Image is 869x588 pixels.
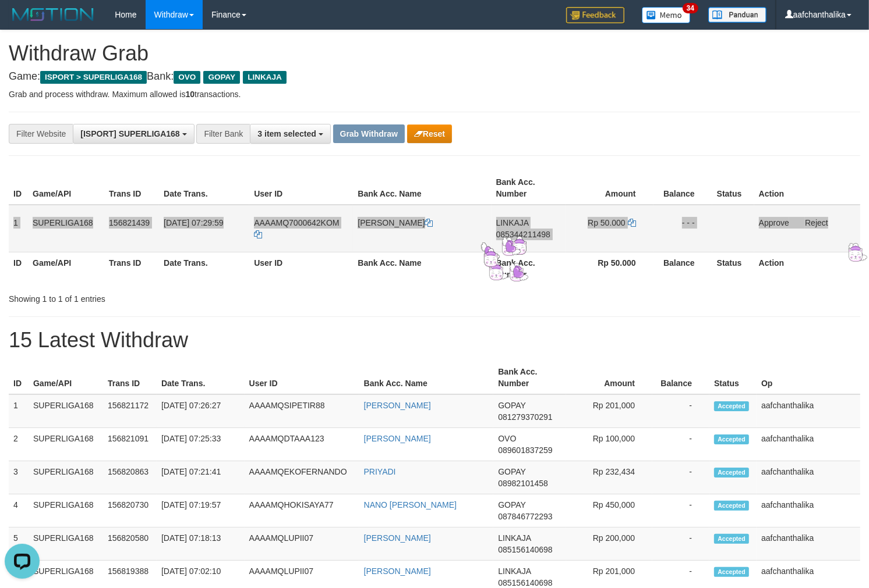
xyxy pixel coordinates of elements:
th: ID [9,252,28,285]
td: AAAAMQHOKISAYA77 [245,494,359,528]
a: [PERSON_NAME] [364,401,431,410]
td: - [652,394,709,428]
p: Grab and process withdraw. Maximum allowed is transactions. [9,88,860,100]
a: [PERSON_NAME] [364,566,431,576]
div: Showing 1 to 1 of 1 entries [9,288,354,305]
th: Game/API [28,172,104,205]
td: 156820730 [103,494,157,528]
th: Status [712,172,754,205]
th: Date Trans. [159,172,249,205]
th: Amount [566,172,653,205]
a: NANO [PERSON_NAME] [364,500,457,509]
span: [ISPORT] SUPERLIGA168 [80,129,179,138]
span: OVO [498,434,516,443]
td: Rp 450,000 [566,494,652,528]
th: User ID [249,172,353,205]
td: - [652,461,709,494]
span: Accepted [714,468,749,477]
td: - [652,528,709,561]
th: Date Trans. [159,252,249,285]
td: 2 [9,428,29,461]
span: Copy 085156140698 to clipboard [498,578,552,587]
span: Accepted [714,501,749,511]
th: Bank Acc. Name [353,252,491,285]
td: [DATE] 07:21:41 [157,461,245,494]
span: LINKAJA [498,533,531,543]
span: Accepted [714,534,749,544]
span: Copy 087846772293 to clipboard [498,512,552,521]
td: AAAAMQSIPETIR88 [245,394,359,428]
td: Rp 200,000 [566,528,652,561]
td: aafchanthalika [757,394,860,428]
th: Op [757,361,860,394]
th: Bank Acc. Number [492,172,566,205]
th: Trans ID [104,252,159,285]
div: Filter Website [9,124,73,144]
h1: Withdraw Grab [9,42,860,65]
td: SUPERLIGA168 [29,394,103,428]
th: Bank Acc. Number [493,361,566,394]
a: [PERSON_NAME] [358,218,433,227]
img: MOTION_logo.png [9,6,97,23]
td: 4 [9,494,29,528]
th: Status [709,361,757,394]
span: AAAAMQ7000642KOM [254,218,339,227]
td: aafchanthalika [757,528,860,561]
button: Reset [407,124,452,143]
span: Copy 089601837259 to clipboard [498,446,552,455]
span: Accepted [714,434,749,444]
th: Bank Acc. Number [492,252,566,285]
th: Game/API [29,361,103,394]
th: Action [754,172,860,205]
th: Bank Acc. Name [359,361,494,394]
th: Action [754,252,860,285]
span: ISPORT > SUPERLIGA168 [40,71,147,84]
img: panduan.png [708,7,766,23]
span: Copy 081279370291 to clipboard [498,412,552,422]
span: LINKAJA [496,218,529,227]
td: SUPERLIGA168 [28,205,104,252]
span: Copy 085344211498 to clipboard [496,230,550,239]
td: 156820863 [103,461,157,494]
h1: 15 Latest Withdraw [9,329,860,352]
span: 156821439 [109,218,150,227]
td: - [652,428,709,461]
td: 1 [9,205,28,252]
button: Open LiveChat chat widget [5,5,40,40]
a: Copy 50000 to clipboard [628,218,636,227]
th: User ID [249,252,353,285]
a: [PERSON_NAME] [364,434,431,443]
span: 34 [683,3,698,13]
a: AAAAMQ7000642KOM [254,218,339,239]
td: SUPERLIGA168 [29,494,103,528]
td: SUPERLIGA168 [29,428,103,461]
td: - - - [653,205,712,252]
span: GOPAY [498,500,525,509]
td: AAAAMQEKOFERNANDO [245,461,359,494]
th: Amount [566,361,652,394]
td: 156821091 [103,428,157,461]
span: OVO [174,71,200,84]
th: ID [9,172,28,205]
span: GOPAY [203,71,240,84]
a: Reject [805,218,828,227]
div: Filter Bank [196,124,250,144]
td: Rp 100,000 [566,428,652,461]
td: 156821172 [103,394,157,428]
td: aafchanthalika [757,494,860,528]
th: Balance [653,252,712,285]
td: 156820580 [103,528,157,561]
td: AAAAMQLUPII07 [245,528,359,561]
img: Feedback.jpg [566,7,624,23]
th: User ID [245,361,359,394]
td: SUPERLIGA168 [29,528,103,561]
td: aafchanthalika [757,428,860,461]
span: Copy 08982101458 to clipboard [498,479,548,488]
strong: 10 [185,90,195,99]
a: PRIYADI [364,467,396,476]
img: Button%20Memo.svg [642,7,691,23]
th: Trans ID [103,361,157,394]
span: GOPAY [498,401,525,410]
a: Approve [759,218,789,227]
a: [PERSON_NAME] [364,533,431,543]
